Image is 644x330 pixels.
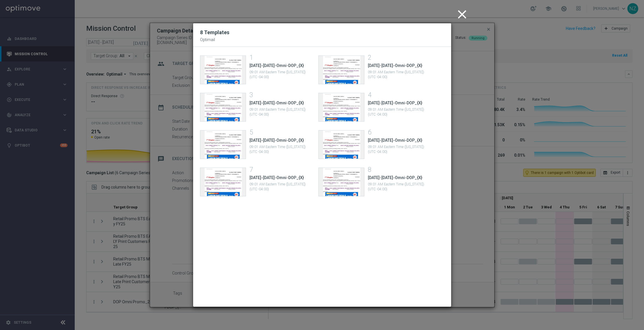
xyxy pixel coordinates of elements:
div: 4 [368,93,428,98]
span: [DATE]-[DATE]-Omni-DOP_{X} [368,63,422,68]
span: [DATE]-[DATE]-Omni-DOP_{X} [249,63,304,68]
div: 7 [249,168,310,172]
span: [DATE]-[DATE]-Omni-DOP_{X} [249,175,304,180]
div: Optimail [200,37,444,42]
div: 09:01 AM Eastern Time ([US_STATE]) (UTC -04:00) [368,145,428,154]
div: 1 [249,55,310,60]
div: 09:01 AM Eastern Time ([US_STATE]) (UTC -04:00) [368,70,428,80]
h2: 8 Templates [200,29,444,36]
i: close [455,7,469,22]
span: [DATE]-[DATE]-Omni-DOP_{X} [249,138,304,143]
span: [DATE]-[DATE]-Omni-DOP_{X} [368,138,422,143]
div: 09:01 AM Eastern Time ([US_STATE]) (UTC -04:00) [249,145,310,154]
span: [DATE]-[DATE]-Omni-DOP_{X} [368,101,422,105]
div: 09:01 AM Eastern Time ([US_STATE]) (UTC -04:00) [368,107,428,117]
div: 5 [249,130,310,135]
div: 09:01 AM Eastern Time ([US_STATE]) (UTC -04:00) [368,182,428,192]
div: 09:01 AM Eastern Time ([US_STATE]) (UTC -04:00) [249,70,310,80]
span: [DATE]-[DATE]-Omni-DOP_{X} [249,101,304,105]
div: 8 [368,168,428,172]
div: 09:01 AM Eastern Time ([US_STATE]) (UTC -04:00) [249,107,310,117]
span: [DATE]-[DATE]-Omni-DOP_{X} [368,175,422,180]
div: 6 [368,130,428,135]
div: 09:01 AM Eastern Time ([US_STATE]) (UTC -04:00) [249,182,310,192]
button: close [454,6,472,24]
div: 2 [368,55,428,60]
div: 3 [249,93,310,98]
